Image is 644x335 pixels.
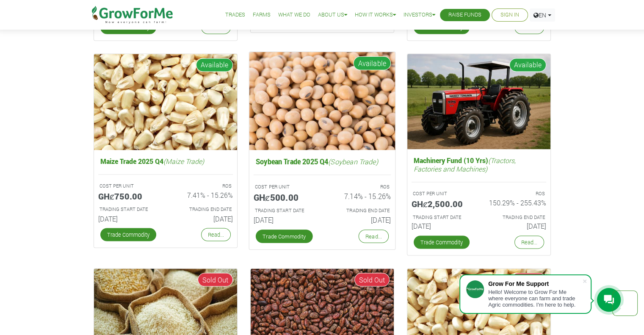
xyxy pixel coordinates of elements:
div: Hello! Welcome to Grow For Me where everyone can farm and trade Agric commodities. I'm here to help. [488,289,582,308]
h6: 7.41% - 15.26% [172,191,233,199]
span: Sold Out [354,273,390,286]
span: Available [353,56,391,70]
a: EN [530,8,555,22]
h6: [DATE] [412,221,473,230]
p: Estimated Trading End Date [173,206,232,213]
i: (Maize Trade) [163,157,204,166]
h6: [DATE] [485,221,546,230]
p: ROS [173,183,232,190]
a: Read... [358,230,388,243]
i: (Soybean Trade) [328,157,378,166]
p: COST PER UNIT [254,183,314,191]
img: growforme image [94,54,237,150]
p: Estimated Trading Start Date [413,213,471,221]
p: Estimated Trading Start Date [254,207,314,214]
span: Sold Out [198,273,233,286]
a: Trade Commodity [100,228,156,241]
img: growforme image [407,54,550,149]
h6: 150.29% - 255.43% [485,199,546,207]
h6: [DATE] [253,216,315,224]
a: How it Works [355,11,396,19]
p: Estimated Trading Start Date [100,206,158,213]
p: ROS [486,190,545,197]
a: Read... [201,228,231,241]
h5: Machinery Fund (10 Yrs) [412,154,546,174]
h5: Soybean Trade 2025 Q4 [253,155,390,168]
a: About Us [318,11,347,19]
h6: [DATE] [329,216,391,224]
a: Investors [404,11,435,19]
p: COST PER UNIT [413,190,471,197]
p: Estimated Trading End Date [486,213,545,221]
a: Trade Commodity [414,235,470,249]
p: COST PER UNIT [100,183,158,190]
a: What We Do [278,11,310,19]
span: Available [509,58,546,72]
span: Sold Out [511,273,546,286]
a: Read... [514,235,544,249]
img: growforme image [249,52,395,150]
i: (Tractors, Factories and Machines) [414,156,516,173]
h5: GHȼ500.00 [253,192,315,202]
p: Estimated Trading End Date [330,207,390,214]
h6: 7.14% - 15.26% [329,192,391,200]
a: Sign In [500,11,519,19]
a: Farms [253,11,271,19]
div: Grow For Me Support [488,280,582,287]
h5: GHȼ750.00 [98,191,159,201]
a: Trades [225,11,245,19]
span: Available [196,58,233,72]
h6: [DATE] [98,214,159,222]
h5: Maize Trade 2025 Q4 [98,155,233,167]
a: Raise Funds [448,11,481,19]
p: ROS [330,183,390,191]
h5: GHȼ2,500.00 [412,199,473,209]
h6: [DATE] [172,214,233,222]
a: Trade Commodity [255,230,312,243]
